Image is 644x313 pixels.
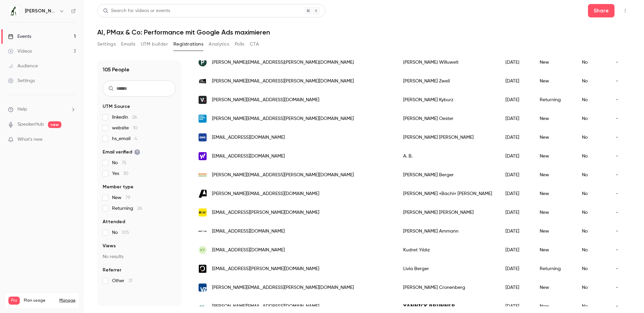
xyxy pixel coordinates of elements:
[17,136,43,143] span: What's new
[575,166,609,184] div: No
[499,203,533,222] div: [DATE]
[396,203,499,222] div: [PERSON_NAME] [PERSON_NAME]
[499,72,533,90] div: [DATE]
[17,121,44,128] a: SpeakerHub
[533,109,575,128] div: New
[212,265,319,272] span: [EMAIL_ADDRESS][PERSON_NAME][DOMAIN_NAME]
[609,147,635,166] div: -
[499,278,533,297] div: [DATE]
[499,53,533,72] div: [DATE]
[112,114,137,121] span: linkedin
[103,267,121,273] span: Referrer
[533,166,575,184] div: New
[499,241,533,259] div: [DATE]
[199,190,207,198] img: andreasbaechtold.com
[199,115,207,123] img: kunstmuseumbern.ch
[112,194,130,201] span: New
[533,53,575,72] div: New
[123,171,128,176] span: 30
[25,8,56,14] h6: [PERSON_NAME] von [PERSON_NAME] IMPACT
[575,203,609,222] div: No
[396,259,499,278] div: Livia Berger
[396,241,499,259] div: Kudret Yıldız
[59,298,75,303] a: Manage
[112,205,142,212] span: Returning
[533,90,575,109] div: Returning
[533,259,575,278] div: Returning
[575,184,609,203] div: No
[575,147,609,166] div: No
[575,53,609,72] div: No
[112,125,138,131] span: website
[125,195,130,200] span: 79
[173,39,203,50] button: Registrations
[141,39,168,50] button: UTM builder
[575,109,609,128] div: No
[533,72,575,90] div: New
[103,103,176,284] section: facet-groups
[212,153,285,160] span: [EMAIL_ADDRESS][DOMAIN_NAME]
[499,259,533,278] div: [DATE]
[396,278,499,297] div: [PERSON_NAME] Cronenberg
[575,222,609,241] div: No
[103,66,129,74] h1: 105 People
[575,241,609,259] div: No
[212,228,285,235] span: [EMAIL_ADDRESS][DOMAIN_NAME]
[575,90,609,109] div: No
[609,241,635,259] div: -
[8,48,32,55] div: Videos
[499,166,533,184] div: [DATE]
[533,222,575,241] div: New
[499,222,533,241] div: [DATE]
[212,59,354,66] span: [PERSON_NAME][EMAIL_ADDRESS][PERSON_NAME][DOMAIN_NAME]
[396,53,499,72] div: [PERSON_NAME] Willuweit
[103,243,116,249] span: Views
[212,134,285,141] span: [EMAIL_ADDRESS][DOMAIN_NAME]
[112,160,126,166] span: No
[97,28,631,36] h1: AI, PMax & Co: Performance mit Google Ads maximieren
[212,190,319,197] span: [PERSON_NAME][EMAIL_ADDRESS][DOMAIN_NAME]
[128,278,132,283] span: 31
[17,106,27,113] span: Help
[609,259,635,278] div: -
[609,53,635,72] div: -
[575,278,609,297] div: No
[199,231,207,232] img: may-ltd.com
[97,39,116,50] button: Settings
[103,184,133,190] span: Member type
[212,303,319,310] span: [PERSON_NAME][EMAIL_ADDRESS][DOMAIN_NAME]
[396,166,499,184] div: [PERSON_NAME] Berger
[199,77,207,85] img: mindstudios.ch
[212,284,354,291] span: [PERSON_NAME][EMAIL_ADDRESS][PERSON_NAME][DOMAIN_NAME]
[199,171,207,179] img: migrosindustrie.ch
[212,247,285,254] span: [EMAIL_ADDRESS][DOMAIN_NAME]
[103,253,176,260] p: No results
[609,222,635,241] div: -
[609,184,635,203] div: -
[200,247,205,253] span: KY
[575,128,609,147] div: No
[588,4,614,17] button: Share
[8,63,38,69] div: Audience
[209,39,229,50] button: Analytics
[212,172,354,179] span: [PERSON_NAME][EMAIL_ADDRESS][PERSON_NAME][DOMAIN_NAME]
[103,149,140,155] span: Email verified
[112,229,129,236] span: No
[396,128,499,147] div: [PERSON_NAME] [PERSON_NAME]
[609,278,635,297] div: -
[8,77,35,84] div: Settings
[137,206,142,211] span: 26
[499,128,533,147] div: [DATE]
[533,278,575,297] div: New
[396,109,499,128] div: [PERSON_NAME] Oester
[499,147,533,166] div: [DATE]
[24,298,55,303] span: Plan usage
[499,90,533,109] div: [DATE]
[199,265,207,273] img: ostendis.com
[199,133,207,141] img: gmx.ch
[609,72,635,90] div: -
[533,203,575,222] div: New
[250,39,259,50] button: CTA
[103,103,130,110] span: UTM Source
[199,152,207,160] img: yahoo.de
